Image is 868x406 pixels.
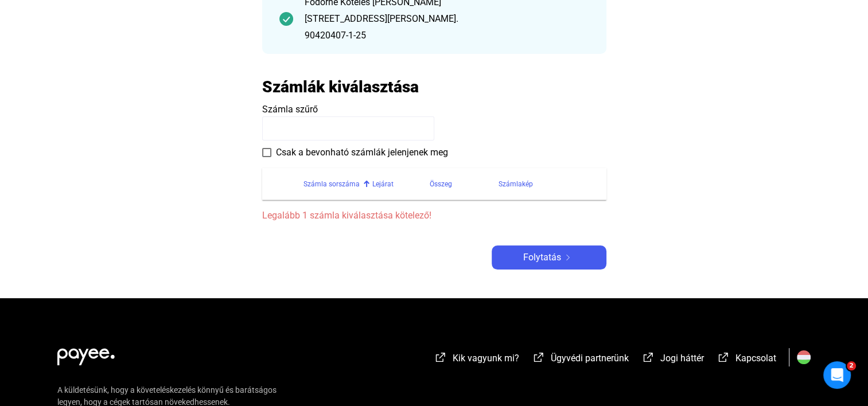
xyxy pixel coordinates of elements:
[523,251,561,264] span: Folytatás
[499,177,593,191] div: Számlakép
[434,354,519,365] a: external-link-whiteKik vagyunk mi?
[735,353,776,364] span: Kapcsolat
[717,354,776,365] a: external-link-whiteKapcsolat
[303,177,360,191] div: Számla sorszáma
[262,209,606,222] span: Legalább 1 számla kiválasztása kötelező!
[551,353,629,364] span: Ügyvédi partnerünk
[499,177,533,191] div: Számlakép
[434,352,447,363] img: external-link-white
[276,146,448,159] span: Csak a bevonható számlák jelenjenek meg
[532,352,546,363] img: external-link-white
[262,104,318,115] span: Számla szűrő
[797,350,811,364] img: HU.svg
[303,177,372,191] div: Számla sorszáma
[660,353,704,364] span: Jogi háttér
[372,177,430,191] div: Lejárat
[641,352,655,363] img: external-link-white
[430,177,452,191] div: Összeg
[372,177,394,191] div: Lejárat
[279,12,293,26] img: checkmark-darker-green-circle
[641,354,704,365] a: external-link-whiteJogi háttér
[532,354,629,365] a: external-link-whiteÜgyvédi partnerünk
[561,255,575,260] img: arrow-right-white
[453,353,519,364] span: Kik vagyunk mi?
[717,352,730,363] img: external-link-white
[305,29,589,42] div: 90420407-1-25
[262,77,419,97] h2: Számlák kiválasztása
[492,245,606,270] button: Folytatásarrow-right-white
[847,361,856,370] span: 2
[430,177,499,191] div: Összeg
[823,361,851,389] iframe: Intercom live chat
[57,342,115,365] img: white-payee-white-dot.svg
[305,12,589,26] div: [STREET_ADDRESS][PERSON_NAME].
